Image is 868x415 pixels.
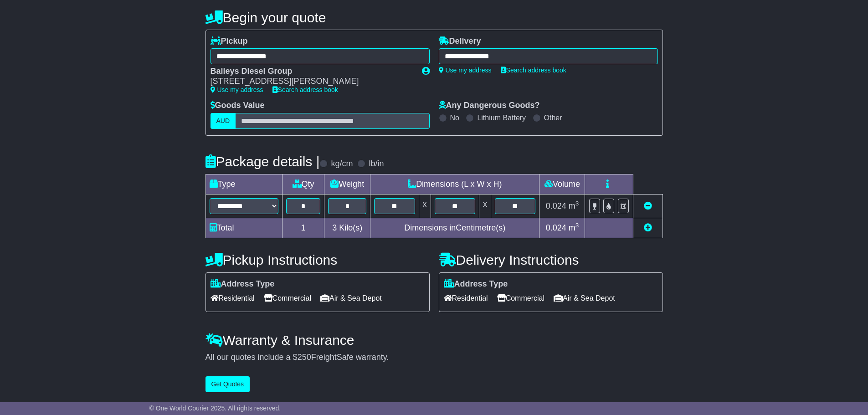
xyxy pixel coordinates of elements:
td: Volume [539,174,585,194]
td: Weight [324,174,370,194]
label: Address Type [211,279,275,289]
span: Residential [444,291,488,305]
td: x [419,194,431,218]
td: 1 [282,218,324,238]
label: Delivery [439,36,481,46]
span: m [569,223,579,232]
sup: 3 [575,200,579,207]
label: AUD [211,113,236,129]
span: 0.024 [546,201,566,210]
span: Commercial [264,291,311,305]
td: Kilo(s) [324,218,370,238]
h4: Pickup Instructions [205,252,430,267]
label: Lithium Battery [477,113,526,122]
label: Any Dangerous Goods? [439,101,540,111]
span: m [569,201,579,210]
span: Air & Sea Depot [554,291,615,305]
div: Baileys Diesel Group [211,67,413,77]
td: Type [205,174,282,194]
label: Address Type [444,279,508,289]
a: Search address book [272,86,338,93]
label: Goods Value [211,101,265,111]
span: Residential [211,291,255,305]
span: Commercial [497,291,544,305]
label: Other [544,113,562,122]
div: [STREET_ADDRESS][PERSON_NAME] [211,77,413,87]
span: © One World Courier 2025. All rights reserved. [149,405,281,412]
a: Use my address [439,67,492,74]
a: Search address book [501,67,566,74]
div: All our quotes include a $ FreightSafe warranty. [205,353,663,363]
label: No [450,113,459,122]
td: x [479,194,491,218]
td: Total [205,218,282,238]
h4: Begin your quote [205,10,663,25]
a: Add new item [644,223,652,232]
label: kg/cm [331,159,353,169]
h4: Delivery Instructions [439,252,663,267]
a: Remove this item [644,201,652,210]
span: 3 [332,223,337,232]
sup: 3 [575,222,579,229]
span: 250 [298,353,311,362]
td: Dimensions (L x W x H) [370,174,539,194]
label: Pickup [211,36,248,46]
td: Qty [282,174,324,194]
h4: Package details | [205,154,320,169]
td: Dimensions in Centimetre(s) [370,218,539,238]
a: Use my address [211,86,263,93]
button: Get Quotes [205,376,250,392]
span: Air & Sea Depot [320,291,382,305]
span: 0.024 [546,223,566,232]
h4: Warranty & Insurance [205,333,663,348]
label: lb/in [369,159,384,169]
